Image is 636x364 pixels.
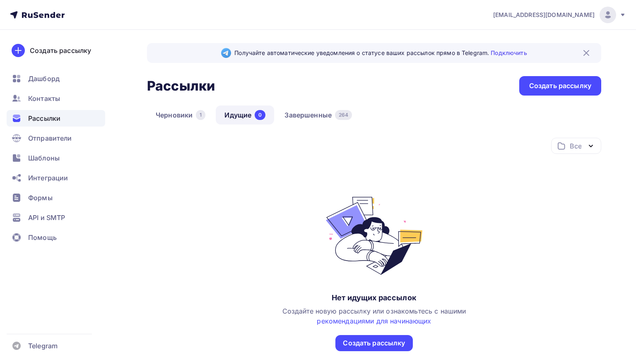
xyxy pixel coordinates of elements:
[529,81,591,91] div: Создать рассылку
[7,130,105,146] a: Отправители
[28,74,60,84] span: Дашборд
[28,153,60,163] span: Шаблоны
[28,232,57,242] span: Помощь
[221,48,231,58] img: Telegram
[147,105,214,125] a: Черновики1
[7,150,105,166] a: Шаблоны
[491,49,527,56] a: Подключить
[493,7,626,23] a: [EMAIL_ADDRESS][DOMAIN_NAME]
[28,133,72,143] span: Отправители
[276,105,361,125] a: Завершенные264
[332,293,417,303] div: Нет идущих рассылок
[28,173,68,183] span: Интеграции
[570,141,581,151] div: Все
[234,49,527,57] span: Получайте автоматические уведомления о статусе ваших рассылок прямо в Telegram.
[28,193,53,203] span: Формы
[493,11,595,19] span: [EMAIL_ADDRESS][DOMAIN_NAME]
[7,110,105,127] a: Рассылки
[28,93,60,103] span: Контакты
[216,105,274,125] a: Идущие0
[343,338,405,348] div: Создать рассылку
[335,110,352,120] div: 264
[255,110,265,120] div: 0
[7,70,105,87] a: Дашборд
[147,78,215,94] h2: Рассылки
[28,113,60,123] span: Рассылки
[28,213,65,223] span: API и SMTP
[317,317,431,325] a: рекомендациями для начинающих
[28,341,58,351] span: Telegram
[196,110,205,120] div: 1
[7,90,105,107] a: Контакты
[30,45,91,55] div: Создать рассылку
[282,307,466,325] span: Создайте новую рассылку или ознакомьтесь с нашими
[551,138,601,154] button: Все
[7,189,105,206] a: Формы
